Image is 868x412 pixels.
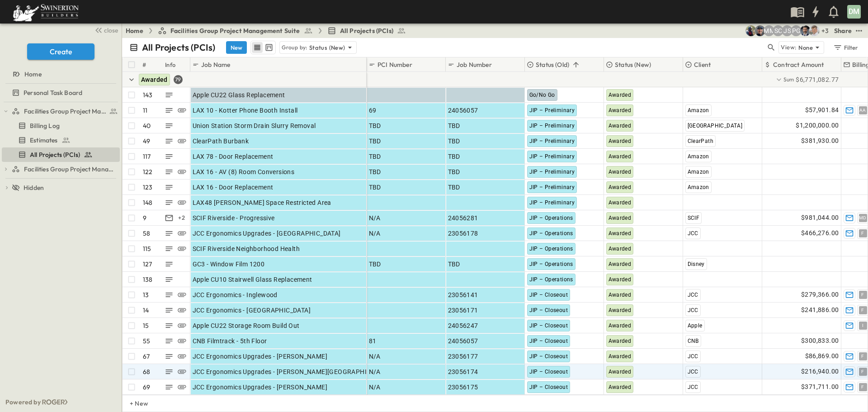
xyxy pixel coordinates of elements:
span: JIP – Preliminary [529,123,575,129]
img: 6c363589ada0b36f064d841b69d3a419a338230e66bb0a533688fa5cc3e9e735.png [11,2,80,21]
span: Facilities Group Project Management Suite [24,107,107,116]
div: Facilities Group Project Management Suite (Copy)test [2,162,120,176]
span: F [861,356,864,356]
button: kanban view [263,42,274,53]
p: Status (New) [615,60,651,69]
span: JIP – Preliminary [529,107,575,114]
span: TBD [448,183,460,192]
span: 23056175 [448,383,478,392]
span: Facilities Group Project Management Suite (Copy) [24,165,116,174]
button: DM [846,4,862,19]
span: 24056281 [448,213,478,223]
span: $241,886.00 [801,305,839,315]
p: 58 [143,229,150,238]
nav: breadcrumbs [126,26,411,35]
div: All Projects (PCIs)test [2,147,120,162]
span: JIP – Preliminary [529,199,575,206]
a: Facilities Group Project Management Suite [158,26,313,35]
p: Job Number [457,60,492,69]
span: F [861,233,864,233]
span: TBD [369,183,381,192]
a: All Projects (PCIs) [2,148,118,161]
div: table view [250,41,276,54]
span: Amazon [688,153,709,160]
span: SCIF [688,215,700,221]
div: # [142,52,146,77]
span: Awarded [609,246,632,252]
span: Awarded [609,123,632,129]
div: Filter [833,43,859,52]
button: Sort [571,60,581,70]
span: Awarded [609,184,632,190]
span: Awarded [609,369,632,375]
span: JIP – Closeout [529,292,568,298]
p: 123 [143,183,153,192]
span: $86,869.00 [805,351,839,361]
span: Awarded [609,230,632,237]
span: MD [859,218,867,218]
span: 23056177 [448,352,478,361]
span: F [861,294,864,295]
p: 40 [143,121,151,130]
span: Awarded [609,199,632,206]
img: Joshua Whisenant (josh@tryroger.com) [745,25,756,36]
p: 67 [143,352,150,361]
span: $466,276.00 [801,228,839,238]
span: Apple CU10 Stairwell Glass Replacement [193,275,312,284]
div: Billing Logtest [2,118,120,133]
span: 24056057 [448,336,478,346]
span: F [861,371,864,372]
span: $381,930.00 [801,136,839,146]
span: Union Station Storm Drain Slurry Removal [193,121,316,130]
span: JIP – Operations [529,230,573,237]
button: New [226,41,247,54]
a: Personal Task Board [2,86,118,99]
div: 79 [174,75,183,84]
span: $300,833.00 [801,336,839,346]
p: + New [130,399,135,408]
span: Awarded [141,76,168,83]
span: Amazon [688,169,709,175]
p: 143 [143,90,153,99]
span: Apple CU22 Storage Room Build Out [193,321,300,330]
p: Contract Amount [773,60,824,69]
span: Hidden [24,183,44,192]
p: 148 [143,198,153,207]
div: Personal Task Boardtest [2,85,120,100]
p: 49 [143,137,150,146]
span: $1,200,000.00 [796,120,839,131]
div: Share [834,26,852,35]
span: JCC [688,230,698,237]
span: Awarded [609,322,632,329]
span: 23056174 [448,367,478,376]
p: 14 [143,306,149,315]
a: Facilities Group Project Management Suite (Copy) [12,163,118,175]
p: 122 [143,167,153,176]
span: LAX 16 - Door Replacement [193,183,274,192]
span: JIP – Preliminary [529,138,575,144]
p: 55 [143,336,150,346]
img: Saul Zepeda (saul.zepeda@swinerton.com) [800,25,811,36]
span: JIP – Closeout [529,369,568,375]
span: N/A [369,367,381,376]
span: LAX 10 - Kotter Phone Booth Install [193,106,298,115]
span: JCC Ergonomics Upgrades - [PERSON_NAME][GEOGRAPHIC_DATA] [193,367,392,376]
a: Home [126,26,143,35]
span: $216,940.00 [801,366,839,377]
button: test [854,25,864,36]
p: 117 [143,152,151,161]
span: TBD [369,152,381,161]
button: close [91,24,120,36]
div: Info [163,57,190,72]
p: 11 [143,106,147,115]
p: All Projects (PCIs) [142,41,215,54]
span: TBD [369,137,381,146]
span: [GEOGRAPHIC_DATA] [688,123,743,129]
span: Awarded [609,138,632,144]
span: Facilities Group Project Management Suite [170,26,300,35]
p: 15 [143,321,149,330]
span: Awarded [609,215,632,221]
span: TBD [448,121,460,130]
